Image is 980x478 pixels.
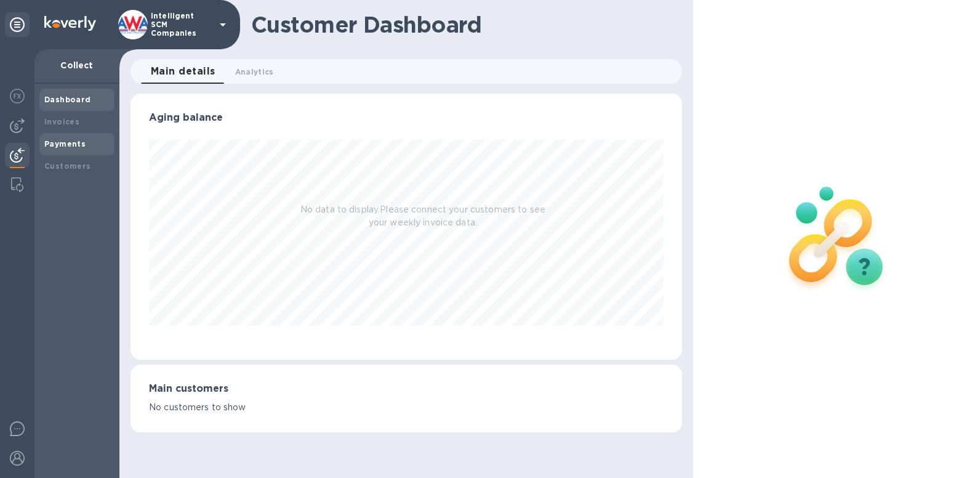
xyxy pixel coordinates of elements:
[251,12,673,38] h1: Customer Dashboard
[149,383,664,395] h3: Main customers
[44,117,79,126] b: Invoices
[10,89,25,103] img: Foreign exchange
[44,16,96,31] img: Logo
[44,59,110,71] p: Collect
[44,95,91,104] b: Dashboard
[5,12,30,37] div: Unpin categories
[151,63,215,80] span: Main details
[44,139,86,148] b: Payments
[149,401,664,414] p: No customers to show
[44,161,91,171] b: Customers
[151,12,212,38] p: Intelligent SCM Companies
[235,65,274,78] span: Analytics
[149,112,664,124] h3: Aging balance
